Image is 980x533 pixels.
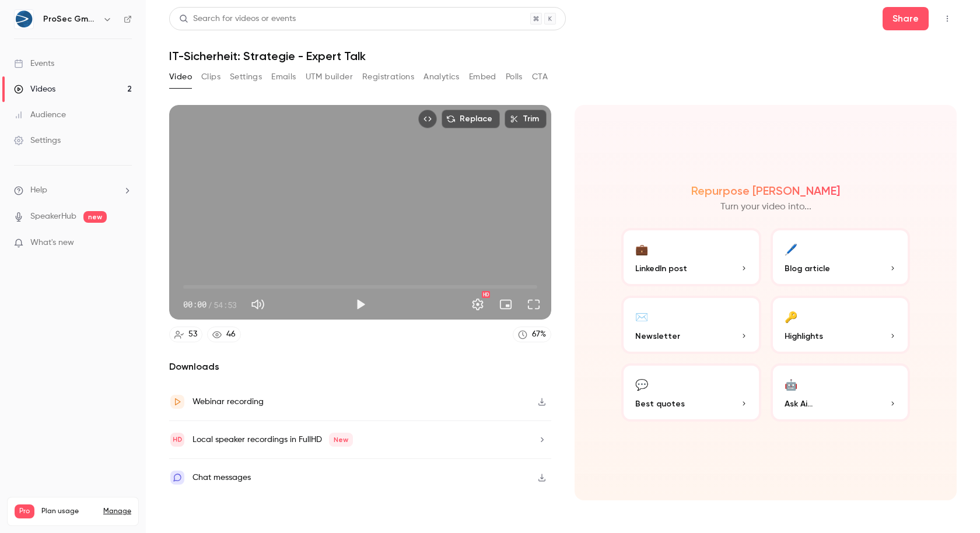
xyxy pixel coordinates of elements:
[482,291,490,298] div: HD
[635,375,648,393] div: 💬
[621,296,761,354] button: ✉️Newsletter
[883,7,929,30] button: Share
[621,228,761,286] button: 💼LinkedIn post
[635,398,685,410] span: Best quotes
[442,110,500,128] button: Replace
[188,328,197,341] div: 53
[43,13,98,25] h6: ProSec GmbH
[103,507,131,516] a: Manage
[183,299,237,311] div: 00:00
[466,293,489,316] button: Settings
[169,327,202,342] a: 53
[192,433,353,447] div: Local speaker recordings in FullHD
[785,398,813,410] span: Ask Ai...
[423,68,460,86] button: Analytics
[785,262,830,275] span: Blog article
[513,327,551,342] a: 67%
[522,293,545,316] button: Full screen
[691,184,840,198] h2: Repurpose [PERSON_NAME]
[635,330,680,342] span: Newsletter
[938,9,957,28] button: Top Bar Actions
[15,504,34,518] span: Pro
[169,68,192,86] button: Video
[418,110,437,128] button: Embed video
[635,262,687,275] span: LinkedIn post
[169,49,957,63] h1: IT-Sicherheit: Strategie - Expert Talk
[30,184,47,197] span: Help
[192,395,264,409] div: Webinar recording
[635,240,648,258] div: 💼
[349,293,372,316] button: Play
[192,471,251,485] div: Chat messages
[362,68,414,86] button: Registrations
[785,375,797,393] div: 🤖
[771,363,911,422] button: 🤖Ask Ai...
[246,293,269,316] button: Mute
[41,507,96,516] span: Plan usage
[183,299,206,311] span: 00:00
[469,68,496,86] button: Embed
[230,68,262,86] button: Settings
[226,328,236,341] div: 46
[532,328,546,341] div: 67 %
[208,299,212,311] span: /
[14,184,132,197] li: help-dropdown-opener
[30,211,76,223] a: SpeakerHub
[169,360,551,374] h2: Downloads
[14,83,55,95] div: Videos
[329,433,353,447] span: New
[201,68,220,86] button: Clips
[15,10,33,29] img: ProSec GmbH
[720,200,811,214] p: Turn your video into...
[621,363,761,422] button: 💬Best quotes
[635,307,648,325] div: ✉️
[506,68,523,86] button: Polls
[505,110,547,128] button: Trim
[213,299,237,311] span: 54:53
[30,237,74,249] span: What's new
[306,68,353,86] button: UTM builder
[14,58,54,69] div: Events
[271,68,296,86] button: Emails
[785,240,797,258] div: 🖊️
[771,228,911,286] button: 🖊️Blog article
[785,330,823,342] span: Highlights
[14,109,66,121] div: Audience
[83,211,107,223] span: new
[771,296,911,354] button: 🔑Highlights
[532,68,548,86] button: CTA
[179,13,296,25] div: Search for videos or events
[494,293,517,316] button: Turn on miniplayer
[785,307,797,325] div: 🔑
[207,327,241,342] a: 46
[14,135,61,146] div: Settings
